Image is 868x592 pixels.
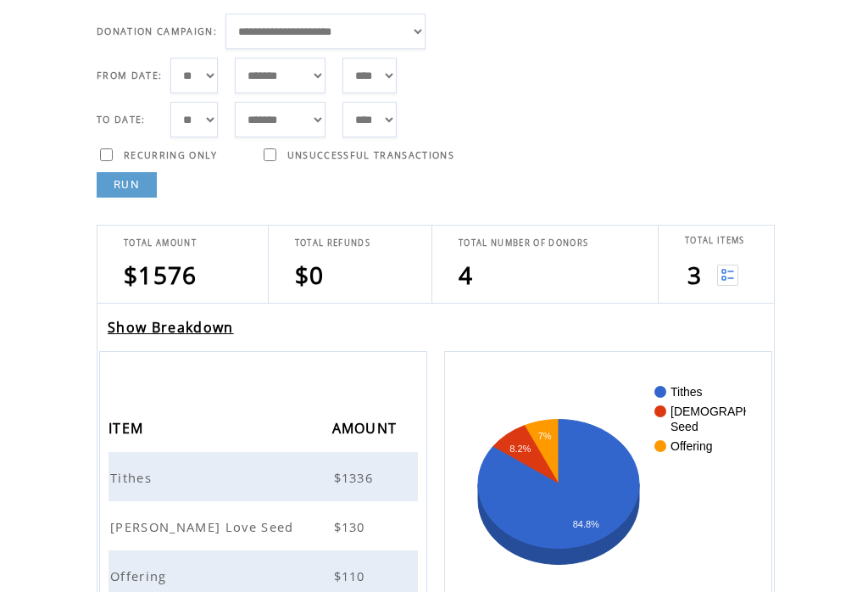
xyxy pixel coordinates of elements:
span: $110 [334,567,370,584]
span: RECURRING ONLY [124,149,218,161]
span: TOTAL AMOUNT [124,237,197,249]
span: $1336 [334,469,378,486]
text: Tithes [670,385,703,399]
a: Offering [110,567,171,582]
span: TO DATE: [97,114,146,126]
text: Offering [670,439,713,453]
a: [PERSON_NAME] Love Seed [110,517,298,533]
img: View list [717,265,738,286]
span: TOTAL REFUNDS [295,237,370,249]
span: Offering [110,567,171,584]
span: UNSUCCESSFUL TRANSACTIONS [287,149,454,161]
span: $130 [334,518,370,535]
a: ITEM [108,422,147,433]
text: 7% [538,431,552,441]
a: RUN [97,172,157,198]
span: ITEM [108,415,147,446]
span: 4 [459,259,473,291]
span: AMOUNT [332,415,402,446]
a: Show Breakdown [108,318,234,337]
span: FROM DATE: [97,70,162,81]
a: Tithes [110,468,156,483]
span: [PERSON_NAME] Love Seed [110,518,298,535]
span: TOTAL ITEMS [685,235,745,246]
text: 8.2% [509,444,531,454]
a: AMOUNT [332,422,402,433]
text: Seed [670,420,698,433]
span: DONATION CAMPAIGN: [97,25,217,37]
span: 3 [687,259,702,291]
span: $0 [295,259,325,291]
span: TOTAL NUMBER OF DONORS [459,237,588,249]
span: $1576 [124,259,198,291]
span: Tithes [110,469,156,486]
text: [DEMOGRAPHIC_DATA] Love [670,405,832,418]
text: 84.8% [573,519,599,529]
